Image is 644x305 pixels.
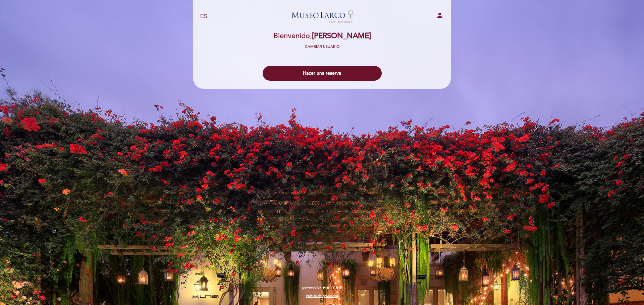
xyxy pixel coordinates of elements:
a: powered by [302,285,342,290]
button: Cambiar usuario [303,44,341,50]
a: Política de privacidad [306,294,338,298]
a: Museo [PERSON_NAME][GEOGRAPHIC_DATA] - Restaurant [280,7,364,26]
button: person [436,11,444,22]
i: person [436,11,444,19]
button: Hacer una reserva [263,66,382,81]
span: [PERSON_NAME] [312,31,371,41]
span: powered by [302,285,321,290]
h2: Bienvenido, [273,32,371,40]
img: MEITRE [323,286,342,290]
